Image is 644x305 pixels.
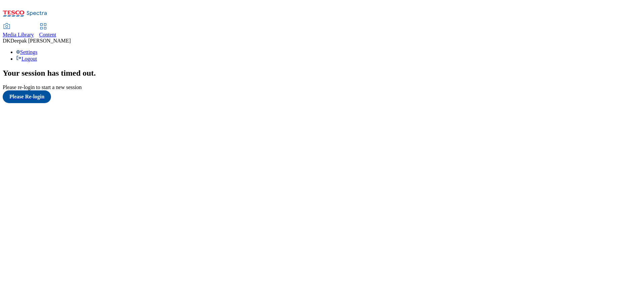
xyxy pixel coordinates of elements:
[3,90,51,103] button: Please Re-login
[39,24,56,38] a: Content
[3,38,10,44] span: DK
[3,32,34,37] span: Media Library
[94,69,96,77] span: .
[3,24,34,38] a: Media Library
[16,49,38,55] a: Settings
[39,32,56,37] span: Content
[3,84,641,90] div: Please re-login to start a new session
[3,90,641,103] a: Please Re-login
[3,69,641,78] h2: Your session has timed out
[16,56,37,62] a: Logout
[10,38,71,44] span: Deepak [PERSON_NAME]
